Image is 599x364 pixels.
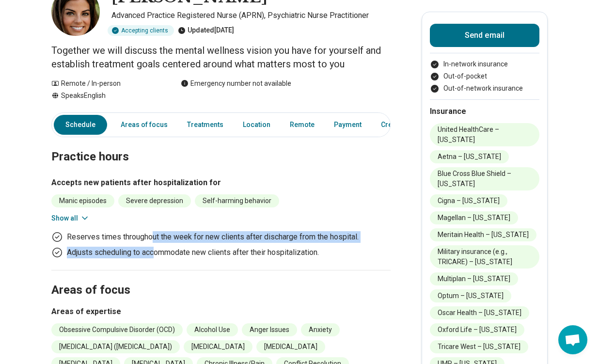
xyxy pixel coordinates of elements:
[430,59,539,94] ul: Payment options
[430,123,539,146] li: United HealthCare – [US_STATE]
[558,325,587,354] div: Open chat
[430,59,539,69] li: In-network insurance
[187,323,238,336] li: Alcohol Use
[178,25,234,36] div: Updated [DATE]
[67,247,319,258] p: Adjusts scheduling to accommodate new clients after their hospitalization.
[195,194,279,207] li: Self-harming behavior
[430,272,518,285] li: Multiplan – [US_STATE]
[256,340,325,353] li: [MEDICAL_DATA]
[242,323,297,336] li: Anger Issues
[430,245,539,269] li: Military insurance (e.g., TRICARE) – [US_STATE]
[67,231,359,243] p: Reserves times throughout the week for new clients after discharge from the hospital.
[430,167,539,190] li: Blue Cross Blue Shield – [US_STATE]
[51,44,391,71] p: Together we will discuss the mental wellness vision you have for yourself and establish treatment...
[54,115,107,135] a: Schedule
[181,79,291,89] div: Emergency number not available
[51,306,391,317] h3: Areas of expertise
[51,91,161,101] div: Speaks English
[184,340,252,353] li: [MEDICAL_DATA]
[430,83,539,94] li: Out-of-network insurance
[51,259,391,299] h2: Areas of focus
[111,10,391,21] p: Advanced Practice Registered Nurse (APRN), Psychiatric Nurse Practitioner
[430,306,529,319] li: Oscar Health – [US_STATE]
[51,213,90,223] button: Show all
[181,115,229,135] a: Treatments
[118,194,191,207] li: Severe depression
[108,25,174,36] div: Accepting clients
[284,115,320,135] a: Remote
[51,126,391,165] h2: Practice hours
[237,115,276,135] a: Location
[430,340,528,353] li: Tricare West – [US_STATE]
[301,323,340,336] li: Anxiety
[115,115,173,135] a: Areas of focus
[430,211,518,224] li: Magellan – [US_STATE]
[430,323,524,336] li: Oxford Life – [US_STATE]
[375,115,424,135] a: Credentials
[51,340,180,353] li: [MEDICAL_DATA] ([MEDICAL_DATA])
[51,177,391,189] h3: Accepts new patients after hospitalization for
[430,71,539,81] li: Out-of-pocket
[51,79,161,89] div: Remote / In-person
[51,323,183,336] li: Obsessive Compulsive Disorder (OCD)
[430,106,539,117] h2: Insurance
[430,150,509,163] li: Aetna – [US_STATE]
[430,24,539,47] button: Send email
[430,228,536,241] li: Meritain Health – [US_STATE]
[430,194,507,207] li: Cigna – [US_STATE]
[328,115,367,135] a: Payment
[51,194,114,207] li: Manic episodes
[430,289,511,302] li: Optum – [US_STATE]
